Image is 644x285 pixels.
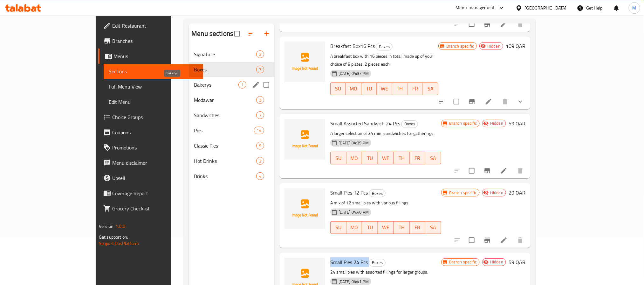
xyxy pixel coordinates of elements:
[408,83,423,95] button: FR
[330,268,441,276] p: 24 small pies with assorted fillings for larger groups.
[244,26,259,41] span: Sort sections
[488,120,506,126] span: Hidden
[113,52,198,60] span: Menus
[112,144,198,151] span: Promotions
[509,258,525,267] h6: 59 QAR
[98,170,203,186] a: Upsell
[465,17,478,31] span: Select to update
[189,44,274,186] nav: Menu sections
[189,169,274,184] div: Drinks4
[509,119,525,128] h6: 59 QAR
[330,83,346,95] button: SU
[112,129,198,136] span: Coupons
[480,163,495,178] button: Branch-specific-item
[257,112,264,118] span: 7
[362,221,378,234] button: TU
[194,142,256,149] span: Classic Pies
[330,129,441,137] p: A larger selection of 24 mini sandwiches for gatherings.
[194,50,256,58] div: Signature
[194,96,256,104] span: Modawar
[98,125,203,140] a: Coupons
[401,120,418,128] div: Boxes
[513,233,528,248] button: delete
[112,37,198,45] span: Branches
[349,223,360,232] span: MO
[633,4,636,11] span: M
[98,33,203,49] a: Branches
[256,66,264,73] div: items
[330,188,368,197] span: Small Pies 12 Pcs
[109,68,198,75] span: Sections
[98,49,203,64] a: Menus
[238,81,246,89] div: items
[423,83,438,95] button: SA
[230,27,244,40] span: Select all sections
[256,157,264,165] div: items
[194,127,254,134] span: Pies
[425,152,441,164] button: SA
[513,94,528,109] button: show more
[189,77,274,92] div: Bakerys1edit
[189,62,274,77] div: Boxes7
[336,70,371,76] span: [DATE] 04:37 PM
[346,221,362,234] button: MO
[112,159,198,167] span: Menu disclaimer
[435,94,450,109] button: sort-choices
[330,52,438,68] p: A breakfast box with 16 pieces in total, made up of your choice of 8 plates, 2 pieces each.
[450,95,463,108] span: Select to update
[365,223,375,232] span: TU
[369,259,386,267] div: Boxes
[485,98,492,105] a: Edit menu item
[257,143,264,149] span: 9
[369,189,386,197] div: Boxes
[346,152,362,164] button: MO
[488,259,506,265] span: Hidden
[257,67,264,73] span: 7
[284,188,325,229] img: Small Pies 12 Pcs
[98,186,203,201] a: Coverage Report
[447,120,479,126] span: Branch specific
[104,64,203,79] a: Sections
[444,43,476,49] span: Branch specific
[112,113,198,121] span: Choice Groups
[104,94,203,109] a: Edit Menu
[485,43,503,49] span: Hidden
[396,223,407,232] span: TH
[378,152,394,164] button: WE
[239,82,246,88] span: 1
[509,188,525,197] h6: 29 QAR
[513,163,528,178] button: delete
[189,92,274,108] div: Modawar3
[426,84,436,93] span: SA
[410,221,426,234] button: FR
[447,190,479,196] span: Branch specific
[500,167,508,175] a: Edit menu item
[333,223,344,232] span: SU
[189,123,274,138] div: Pies14
[428,223,439,232] span: SA
[488,190,506,196] span: Hidden
[112,22,198,30] span: Edit Restaurant
[349,154,360,163] span: MO
[428,154,439,163] span: SA
[412,223,423,232] span: FR
[257,173,264,179] span: 4
[396,154,407,163] span: TH
[369,190,385,197] span: Boxes
[456,4,495,12] div: Menu-management
[410,152,426,164] button: FR
[380,154,391,163] span: WE
[376,43,392,50] span: Boxes
[189,153,274,169] div: Hot Drinks2
[112,189,198,197] span: Coverage Report
[194,157,256,165] span: Hot Drinks
[109,98,198,106] span: Edit Menu
[330,221,346,234] button: SU
[256,142,264,149] div: items
[98,201,203,216] a: Grocery Checklist
[330,41,375,51] span: Breakfast Box16 Pcs
[377,83,392,95] button: WE
[465,164,478,177] span: Select to update
[98,18,203,33] a: Edit Restaurant
[525,4,567,11] div: [GEOGRAPHIC_DATA]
